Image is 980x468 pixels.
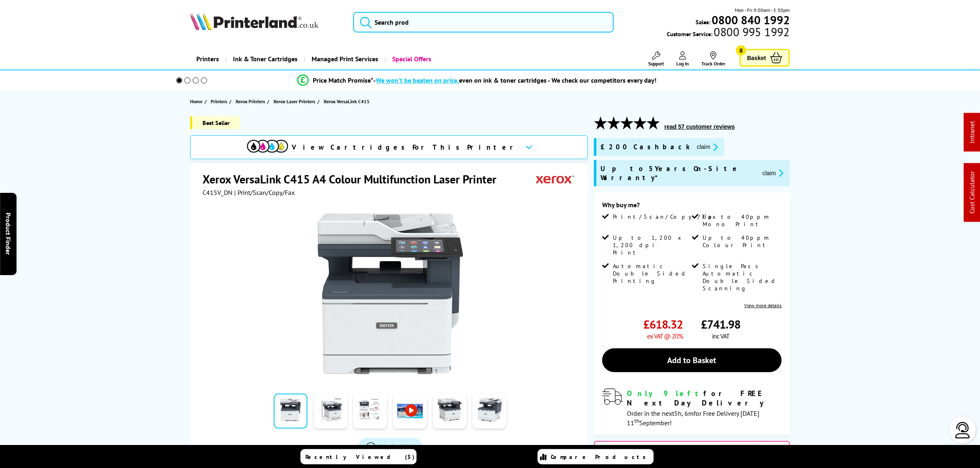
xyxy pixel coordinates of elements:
span: £618.32 [643,317,683,332]
a: Intranet [968,121,976,144]
span: Price Match Promise* [313,76,373,84]
span: Basket [747,52,766,63]
sup: th [634,417,639,424]
div: for FREE Next Day Delivery [627,389,782,408]
a: Log In [676,51,689,67]
span: Product Finder [4,213,12,255]
button: promo-description [694,142,720,152]
span: 0800 995 1992 [713,28,790,36]
span: £200 Cashback [601,142,690,152]
div: modal_delivery [602,389,782,426]
a: Printerland Logo [190,12,343,32]
a: Add to Basket [602,348,782,372]
span: Print/Scan/Copy/Fax [613,213,719,220]
span: Order in the next for Free Delivery [DATE] 11 September! [627,409,759,427]
a: Xerox Printers [235,97,267,106]
a: Product_All_Videos [358,438,422,455]
span: Only 9 left [627,389,703,398]
span: ex VAT @ 20% [647,332,683,340]
span: Printers [211,97,227,106]
a: Ink & Toner Cartridges [225,49,304,70]
a: Compare Products [538,449,654,464]
span: inc VAT [712,332,729,340]
span: View [719,445,761,461]
a: Track Order [701,51,725,67]
a: Cost Calculator [968,171,976,214]
a: 0800 840 1992 [710,16,790,24]
span: Up to 5 Years On-Site Warranty* [601,164,756,182]
a: Xerox Laser Printers [273,97,317,106]
a: Recently Viewed (5) [300,449,417,464]
a: Special Offers [384,49,438,70]
a: View more details [744,302,782,308]
span: Compare Products [551,453,651,461]
span: C415V_DN [203,188,233,197]
span: Up to 1,200 x 1,200 dpi Print [613,234,690,256]
span: Xerox Printers [235,97,265,106]
span: Xerox VersaLink C415 [324,97,370,106]
span: Sales: [696,18,710,26]
h1: Xerox VersaLink C415 A4 Colour Multifunction Laser Printer [203,171,505,187]
li: modal_Promise [165,73,789,88]
button: promo-description [760,168,786,178]
span: Recently Viewed (5) [306,453,415,461]
a: Xerox VersaLink C415 [324,97,372,106]
input: Search prod [353,12,613,32]
span: 8 [736,45,746,56]
span: Up to 40ppm Mono Print [703,213,780,228]
span: Support [648,60,664,67]
span: Best Seller [190,116,240,129]
span: Single Pass Automatic Double Sided Scanning [703,262,780,292]
a: Basket 8 [740,49,790,67]
span: Xerox Laser Printers [273,97,315,106]
span: Watch video [379,443,414,451]
span: | Print/Scan/Copy/Fax [234,188,295,197]
a: Support [648,51,664,67]
span: Log In [676,60,689,67]
div: Why buy me? [602,201,782,213]
div: - even on ink & toner cartridges - We check our competitors every day! [373,76,656,84]
b: 0800 840 1992 [712,12,790,28]
img: user-headset-light.svg [954,422,971,438]
span: Customer Service: [667,28,790,38]
span: 5h, 6m [674,409,694,417]
span: £741.98 [701,317,740,332]
span: Up to 40ppm Colour Print [703,234,780,249]
span: Automatic Double Sided Printing [613,262,690,285]
a: Managed Print Services [304,49,384,70]
img: cmyk-icon.svg [247,140,288,153]
button: read 57 customer reviews [662,123,737,130]
img: Xerox VersaLink C415 [310,213,471,374]
span: Home [190,97,203,106]
img: Xerox [536,171,574,187]
img: Printerland Logo [190,12,319,30]
span: We won’t be beaten on price, [376,76,459,84]
span: View Cartridges For This Printer [292,143,519,152]
span: Ink & Toner Cartridges [233,49,298,70]
span: Mon - Fri 9:00am - 5:30pm [735,6,790,14]
a: Home [190,97,205,106]
a: Printers [211,97,229,106]
a: Printers [190,49,225,70]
